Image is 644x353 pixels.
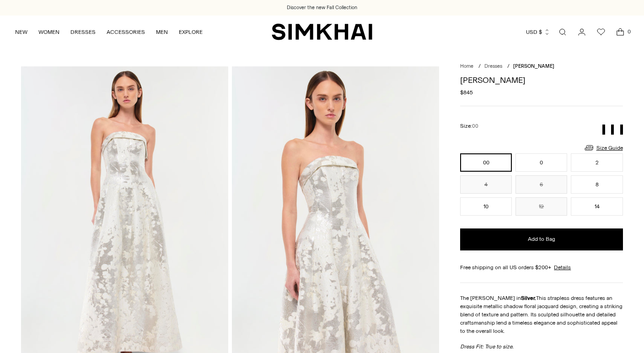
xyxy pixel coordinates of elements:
a: Open cart modal [611,23,629,41]
button: USD $ [526,22,550,42]
a: Home [460,63,473,69]
span: Add to Bag [528,235,555,243]
button: 12 [515,197,567,216]
a: DRESSES [70,22,96,42]
a: Dresses [484,63,502,69]
strong: Silver. [521,295,536,301]
nav: breadcrumbs [460,63,623,71]
div: Free shipping on all US orders $200+ [460,263,623,272]
a: Open search modal [553,23,572,41]
a: Wishlist [592,23,610,41]
span: 0 [625,27,633,36]
button: 0 [515,153,567,172]
a: MEN [156,22,168,42]
a: Discover the new Fall Collection [287,4,357,11]
button: 8 [571,175,623,194]
p: The [PERSON_NAME] in This strapless dress features an exquisite metallic shadow floral jacquard d... [460,294,623,335]
a: Go to the account page [573,23,591,41]
button: 6 [515,175,567,194]
button: 00 [460,153,512,172]
a: Size Guide [584,142,623,153]
a: Details [554,263,571,272]
div: / [478,63,481,71]
button: 14 [571,197,623,216]
a: SIMKHAI [272,23,372,41]
div: / [507,63,510,71]
button: 2 [571,153,623,172]
button: 4 [460,175,512,194]
h1: [PERSON_NAME] [460,76,623,84]
a: WOMEN [38,22,59,42]
label: Size: [460,122,478,130]
button: Add to Bag [460,228,623,250]
span: 00 [472,123,478,129]
a: ACCESSORIES [107,22,145,42]
a: NEW [15,22,27,42]
em: Dress Fit: True to size. [460,343,514,350]
a: EXPLORE [179,22,203,42]
button: 10 [460,197,512,216]
span: $845 [460,88,473,97]
span: [PERSON_NAME] [513,63,554,69]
